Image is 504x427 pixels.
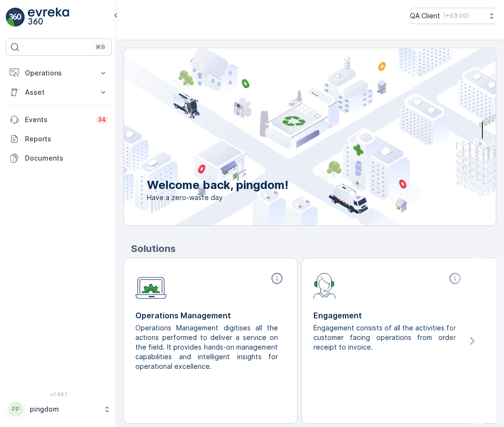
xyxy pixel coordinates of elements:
img: logo_light-DOdMpM7g.png [28,8,69,27]
button: Operations [6,63,112,83]
p: Asset [25,88,93,97]
p: Engagement [313,310,464,321]
a: Documents [6,149,112,168]
p: 34 [98,116,106,124]
p: Documents [25,153,108,163]
p: Solutions [131,241,496,256]
p: Welcome back, pingdom! [147,177,288,193]
p: Operations Management digitises all the actions performed to deliver a service on the field. It p... [135,323,278,371]
button: PPpingdom [6,399,112,419]
p: Engagement consists of all the activities for customer facing operations from order receipt to in... [313,323,456,352]
p: Reports [25,134,108,144]
a: Reports [6,129,112,149]
p: Operations [25,68,93,78]
img: module-icon [313,272,336,299]
a: Events34 [6,110,112,129]
button: Asset [6,83,112,102]
span: Have a zero-waste day [147,193,288,202]
p: Events [25,115,90,125]
img: logo [6,8,25,27]
button: QA Client(+03:00) [410,8,496,24]
span: v 1.48.1 [6,391,112,397]
p: Operations Management [135,310,286,321]
img: module-icon [135,272,167,299]
img: city illustration [81,48,496,226]
div: PP [8,402,24,417]
p: pingdom [30,404,98,414]
p: ⌘B [96,43,105,51]
p: ( +03:00 ) [444,12,468,20]
p: QA Client [410,11,440,21]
